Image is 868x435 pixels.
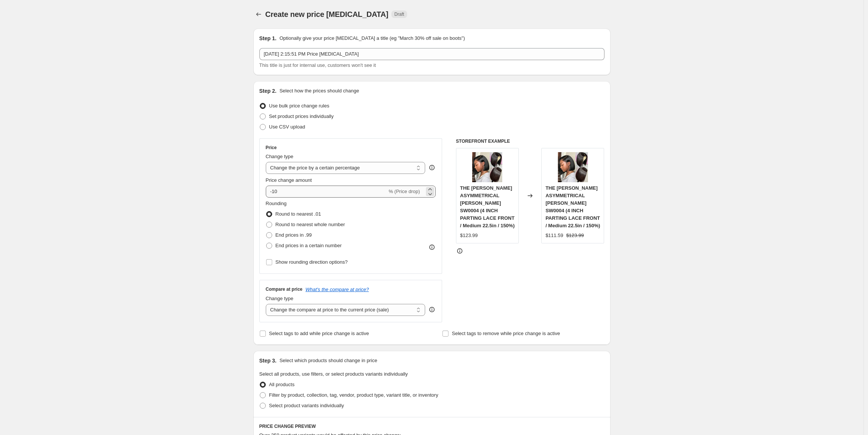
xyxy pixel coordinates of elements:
[259,357,277,364] h2: Step 3.
[428,306,436,313] div: help
[276,259,348,265] span: Show rounding direction options?
[558,152,588,182] img: the-rihanna-asymmetrical-bob-wig-sw0004-superbwigs-820_80x.jpg
[269,103,329,109] span: Use bulk price change rules
[389,189,420,194] span: % (Price drop)
[456,138,604,144] h6: STOREFRONT EXAMPLE
[276,232,312,238] span: End prices in .99
[276,243,342,248] span: End prices in a certain number
[276,222,345,227] span: Round to nearest whole number
[279,87,359,95] p: Select how the prices should change
[279,35,465,42] p: Optionally give your price [MEDICAL_DATA] a title (eg "March 30% off sale on boots")
[452,331,560,336] span: Select tags to remove while price change is active
[276,211,321,217] span: Round to nearest .01
[269,403,344,408] span: Select product variants individually
[259,371,408,377] span: Select all products, use filters, or select products variants individually
[269,124,305,130] span: Use CSV upload
[545,185,600,228] span: THE [PERSON_NAME] ASYMMETRICAL [PERSON_NAME] SW0004 (4 INCH PARTING LACE FRONT / Medium 22.5in / ...
[266,186,387,198] input: -15
[306,287,369,292] button: What's the compare at price?
[266,296,294,301] span: Change type
[460,232,478,239] div: $123.99
[394,11,404,17] span: Draft
[269,392,438,398] span: Filter by product, collection, tag, vendor, product type, variant title, or inventory
[259,48,604,60] input: 30% off holiday sale
[266,201,287,206] span: Rounding
[266,286,303,292] h3: Compare at price
[259,62,376,68] span: This title is just for internal use, customers won't see it
[266,154,294,159] span: Change type
[269,113,334,119] span: Set product prices individually
[259,87,277,95] h2: Step 2.
[566,232,584,239] strike: $123.99
[428,164,436,171] div: help
[259,35,277,42] h2: Step 1.
[253,9,264,20] button: Price change jobs
[265,10,389,18] span: Create new price [MEDICAL_DATA]
[259,423,604,429] h6: PRICE CHANGE PREVIEW
[266,177,312,183] span: Price change amount
[269,382,295,387] span: All products
[279,357,377,364] p: Select which products should change in price
[545,232,563,239] div: $111.59
[460,185,515,228] span: THE [PERSON_NAME] ASYMMETRICAL [PERSON_NAME] SW0004 (4 INCH PARTING LACE FRONT / Medium 22.5in / ...
[269,331,369,336] span: Select tags to add while price change is active
[472,152,502,182] img: the-rihanna-asymmetrical-bob-wig-sw0004-superbwigs-820_80x.jpg
[266,145,277,151] h3: Price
